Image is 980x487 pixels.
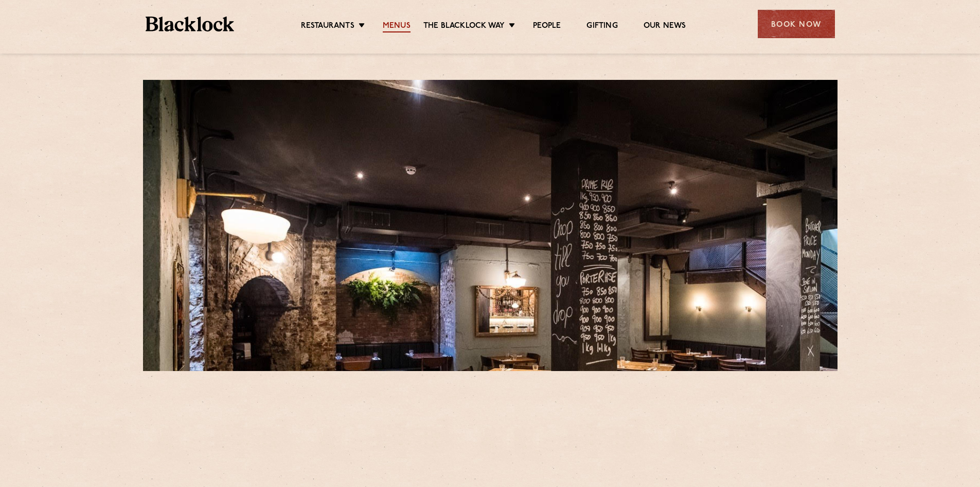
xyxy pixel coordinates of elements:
[758,10,835,38] div: Book Now
[533,21,561,32] a: People
[301,21,354,32] a: Restaurants
[423,21,505,32] a: The Blacklock Way
[383,21,411,32] a: Menus
[586,21,617,32] a: Gifting
[146,16,235,31] img: BL_Textured_Logo-footer-cropped.svg
[644,21,686,32] a: Our News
